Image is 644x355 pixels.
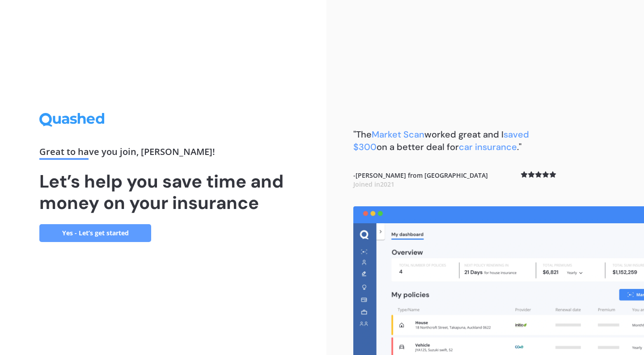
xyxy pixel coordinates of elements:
[459,141,517,153] span: car insurance
[353,171,488,188] b: - [PERSON_NAME] from [GEOGRAPHIC_DATA]
[39,147,287,160] div: Great to have you join , [PERSON_NAME] !
[353,206,644,355] img: dashboard.webp
[372,129,424,140] span: Market Scan
[353,180,394,188] span: Joined in 2021
[353,129,529,153] b: "The worked great and I on a better deal for ."
[39,171,287,213] h1: Let’s help you save time and money on your insurance
[353,129,529,153] span: saved $300
[39,224,151,242] a: Yes - Let’s get started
